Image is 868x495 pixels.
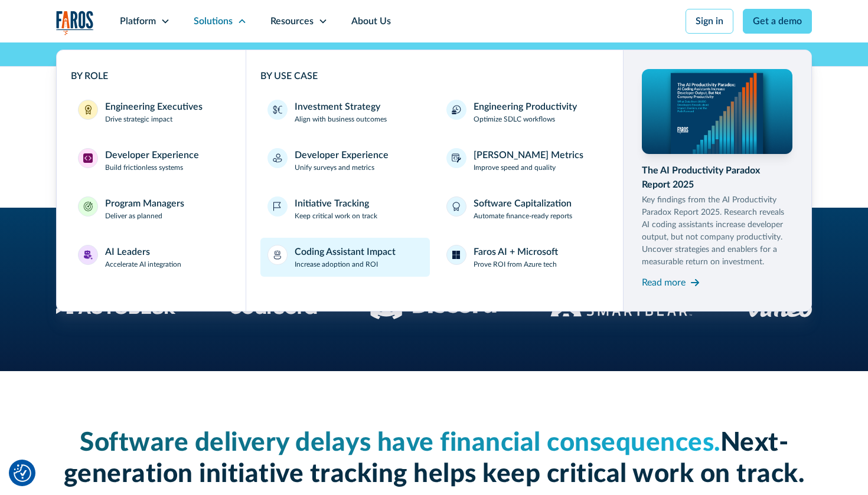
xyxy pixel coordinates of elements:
[105,148,199,162] div: Developer Experience
[260,141,430,180] a: Developer ExperienceUnify surveys and metrics
[474,162,556,173] p: Improve speed and quality
[439,93,609,132] a: Engineering ProductivityOptimize SDLC workflows
[474,259,557,270] p: Prove ROI from Azure tech
[270,14,314,28] div: Resources
[743,9,812,34] a: Get a demo
[295,162,374,173] p: Unify surveys and metrics
[194,14,233,28] div: Solutions
[71,93,231,132] a: Engineering ExecutivesEngineering ExecutivesDrive strategic impact
[83,105,93,114] img: Engineering Executives
[105,259,181,270] p: Accelerate AI integration
[642,69,793,292] a: The AI Productivity Paradox Report 2025Key findings from the AI Productivity Paradox Report 2025....
[260,69,609,83] div: BY USE CASE
[295,245,396,259] div: Coding Assistant Impact
[105,245,150,259] div: AI Leaders
[295,196,369,211] div: Initiative Tracking
[71,69,231,83] div: BY ROLE
[105,196,184,211] div: Program Managers
[295,100,380,114] div: Investment Strategy
[474,100,577,114] div: Engineering Productivity
[56,11,94,35] img: Logo of the analytics and reporting company Faros.
[14,464,31,482] button: Cookie Settings
[295,211,377,221] p: Keep critical work on track
[71,141,231,180] a: Developer ExperienceDeveloper ExperienceBuild frictionless systems
[71,189,231,228] a: Program ManagersProgram ManagersDeliver as planned
[474,148,583,162] div: [PERSON_NAME] Metrics
[80,430,720,456] span: Software delivery delays have financial consequences.
[56,42,812,312] nav: Solutions
[642,163,793,192] div: The AI Productivity Paradox Report 2025
[474,196,572,211] div: Software Capitalization
[642,194,793,268] p: Key findings from the AI Productivity Paradox Report 2025. Research reveals AI coding assistants ...
[260,238,430,277] a: Coding Assistant ImpactIncrease adoption and ROI
[14,464,31,482] img: Revisit consent button
[474,245,558,259] div: Faros AI + Microsoft
[105,211,162,221] p: Deliver as planned
[83,202,93,211] img: Program Managers
[439,189,609,228] a: Software CapitalizationAutomate finance-ready reports
[642,276,686,290] div: Read more
[71,238,231,277] a: AI LeadersAI LeadersAccelerate AI integration
[105,114,172,124] p: Drive strategic impact
[295,114,387,124] p: Align with business outcomes
[295,259,378,270] p: Increase adoption and ROI
[105,100,203,114] div: Engineering Executives
[474,114,555,124] p: Optimize SDLC workflows
[439,238,609,277] a: Faros AI + MicrosoftProve ROI from Azure tech
[56,428,812,490] h3: Next-generation initiative tracking helps keep critical work on track.
[439,141,609,180] a: [PERSON_NAME] MetricsImprove speed and quality
[120,14,156,28] div: Platform
[260,93,430,132] a: Investment StrategyAlign with business outcomes
[686,9,733,34] a: Sign in
[83,250,93,260] img: AI Leaders
[105,162,183,173] p: Build frictionless systems
[83,153,93,163] img: Developer Experience
[474,211,572,221] p: Automate finance-ready reports
[56,11,94,35] a: home
[260,189,430,228] a: Initiative TrackingKeep critical work on track
[295,148,389,162] div: Developer Experience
